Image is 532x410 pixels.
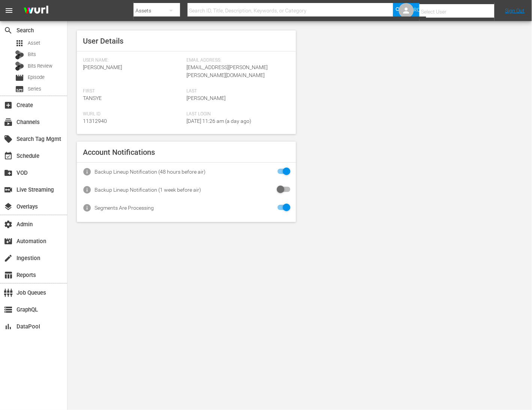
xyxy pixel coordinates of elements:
div: Backup Lineup Notification (1 week before air) [95,187,201,193]
span: Episode [15,73,24,82]
div: Segments Are Processing [95,205,154,211]
div: Backup Lineup Notification (48 hours before air) [95,169,206,175]
span: Job Queues [4,288,13,297]
span: [PERSON_NAME] [83,64,122,70]
span: [EMAIL_ADDRESS][PERSON_NAME][PERSON_NAME][DOMAIN_NAME] [186,64,268,78]
span: Episode [28,74,45,81]
span: Reports [4,271,13,280]
span: Schedule [4,151,13,160]
span: Ingestion [4,254,13,263]
span: Series [28,85,41,93]
span: Live Streaming [4,185,13,194]
span: [DATE] 11:26 am (a day ago) [186,118,251,124]
span: Asset [15,39,24,48]
span: Tansye [83,95,102,101]
span: VOD [4,168,13,177]
span: info [83,203,92,212]
span: First [83,88,183,94]
div: Bits Review [15,62,24,71]
span: User Details [83,36,123,45]
span: User Name: [83,57,183,64]
span: Create [4,101,13,110]
span: Automation [4,237,13,246]
span: 11312940 [83,118,107,124]
span: Wurl Id [83,111,183,117]
img: ans4CAIJ8jUAAAAAAAAAAAAAAAAAAAAAAAAgQb4GAAAAAAAAAAAAAAAAAAAAAAAAJMjXAAAAAAAAAAAAAAAAAAAAAAAAgAT5G... [18,2,54,20]
span: info [83,185,92,194]
span: Email Address: [186,57,286,64]
span: DataPool [4,322,13,331]
span: Bits [28,51,36,58]
span: Search Tag Mgmt [4,135,13,144]
span: Asset [28,39,40,47]
span: Last Login [186,111,286,117]
a: Sign Out [505,8,525,14]
span: Bits Review [28,62,53,70]
span: Overlays [4,202,13,211]
span: [PERSON_NAME] [186,95,225,101]
div: Bits [15,50,24,59]
span: Account Notifications [83,148,155,157]
span: Admin [4,220,13,229]
button: Search [393,3,426,17]
span: Series [15,85,24,94]
span: Channels [4,118,13,127]
span: Last [186,88,286,94]
span: menu [5,6,14,15]
span: info [83,167,92,176]
span: Search [4,26,13,35]
span: GraphQL [4,305,13,314]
